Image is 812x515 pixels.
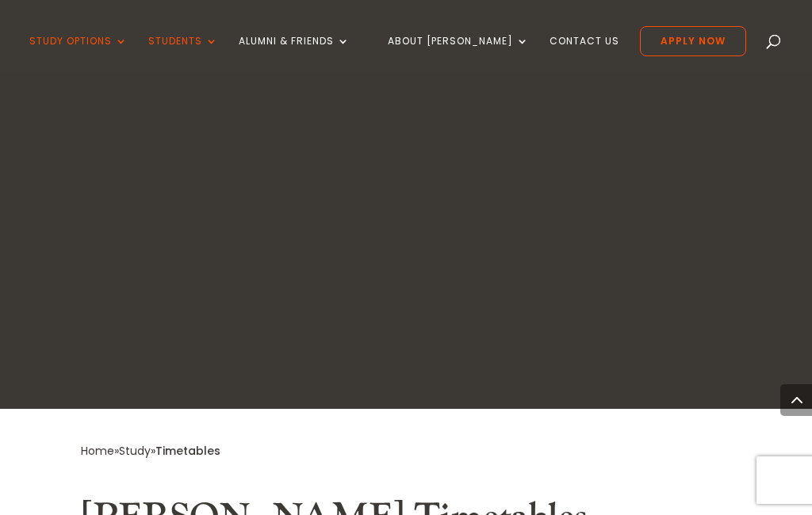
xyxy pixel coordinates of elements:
a: Apply Now [640,26,746,56]
a: Alumni & Friends [239,36,350,73]
a: Students [148,36,218,73]
a: Study Options [29,36,128,73]
a: Contact Us [550,36,619,73]
a: Study [119,443,151,459]
a: About [PERSON_NAME] [388,36,529,73]
a: Home [81,443,114,459]
span: Timetables [155,443,220,459]
span: » » [81,443,220,459]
